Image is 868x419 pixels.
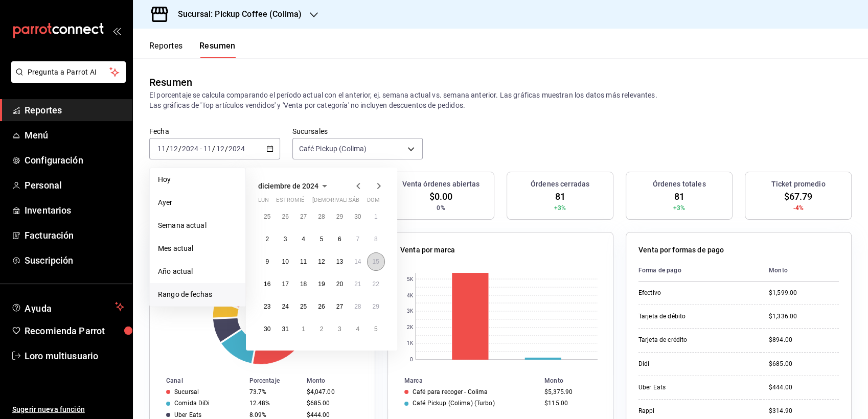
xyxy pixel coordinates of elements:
button: 29 de noviembre de 2024 [331,207,349,226]
button: 30 de diciembre de 2024 [258,320,276,338]
font: Sugerir nueva función [12,405,85,413]
button: 3 de enero de 2025 [331,320,349,338]
button: 1 de enero de 2025 [294,320,312,338]
abbr: 27 de diciembre de 2024 [336,303,343,310]
button: 13 de diciembre de 2024 [331,252,349,271]
font: Suscripción [25,255,73,266]
abbr: 31 de diciembre de 2024 [282,325,288,333]
div: Rappi [638,407,741,415]
span: / [225,145,228,153]
button: 5 de enero de 2025 [367,320,385,338]
abbr: 13 de diciembre de 2024 [336,258,343,265]
abbr: 27 de noviembre de 2024 [300,213,307,220]
abbr: 30 de noviembre de 2024 [354,213,361,220]
abbr: 2 de diciembre de 2024 [265,236,269,243]
th: Forma de pago [638,260,761,282]
button: 30 de noviembre de 2024 [349,207,367,226]
input: -- [216,145,225,153]
div: $685.00 [769,360,839,368]
button: 7 de diciembre de 2024 [349,230,367,248]
abbr: 10 de diciembre de 2024 [282,258,288,265]
div: 73.7% [249,388,299,395]
button: 2 de diciembre de 2024 [258,230,276,248]
font: Facturación [25,230,74,241]
th: Monto [761,260,839,282]
div: $5,375.90 [544,388,597,395]
button: 27 de noviembre de 2024 [294,207,312,226]
div: 12.48% [249,400,299,407]
button: 2 de enero de 2025 [312,320,330,338]
abbr: 5 de diciembre de 2024 [320,236,324,243]
div: Sucursal [174,388,199,395]
text: 0 [410,357,413,363]
button: 4 de diciembre de 2024 [294,230,312,248]
span: Semana actual [158,220,237,231]
button: 27 de diciembre de 2024 [331,297,349,316]
input: ---- [181,145,199,153]
span: / [212,145,215,153]
span: -4% [793,203,803,213]
abbr: domingo [367,197,380,207]
button: 8 de diciembre de 2024 [367,230,385,248]
abbr: 24 de diciembre de 2024 [282,303,288,310]
div: Resumen [149,75,192,90]
abbr: 8 de diciembre de 2024 [374,236,378,243]
span: - [200,145,202,153]
div: $4,047.00 [306,388,358,395]
input: -- [203,145,212,153]
abbr: 20 de diciembre de 2024 [336,281,343,288]
button: 28 de noviembre de 2024 [312,207,330,226]
a: Pregunta a Parrot AI [7,74,126,85]
button: 6 de diciembre de 2024 [331,230,349,248]
div: $894.00 [769,336,839,344]
th: Porcentaje [245,375,303,386]
span: Café Pickup (Colima) [299,144,367,154]
button: 21 de diciembre de 2024 [349,275,367,293]
div: $1,599.00 [769,289,839,297]
div: Pestañas de navegación [149,41,236,58]
abbr: 2 de enero de 2025 [320,325,324,333]
abbr: 4 de enero de 2025 [356,325,359,333]
div: $115.00 [544,400,597,407]
div: Efectivo [638,289,741,297]
button: 10 de diciembre de 2024 [276,252,294,271]
button: 18 de diciembre de 2024 [294,275,312,293]
abbr: 4 de diciembre de 2024 [302,236,305,243]
button: 5 de diciembre de 2024 [312,230,330,248]
label: Fecha [149,128,280,135]
button: 16 de diciembre de 2024 [258,275,276,293]
abbr: 25 de noviembre de 2024 [264,213,270,220]
abbr: 1 de enero de 2025 [302,325,305,333]
abbr: jueves [312,197,373,207]
p: El porcentaje se calcula comparando el período actual con el anterior, ej. semana actual vs. sema... [149,90,852,110]
p: Venta por formas de pago [638,245,724,255]
span: diciembre de 2024 [258,182,318,190]
h3: Órdenes totales [653,179,706,190]
font: Menú [25,130,49,141]
input: -- [169,145,178,153]
font: Loro multiusuario [25,351,98,361]
button: 26 de diciembre de 2024 [312,297,330,316]
abbr: 15 de diciembre de 2024 [373,258,379,265]
div: $1,336.00 [769,312,839,321]
div: Didi [638,360,741,368]
span: Año actual [158,266,237,277]
div: $685.00 [306,400,358,407]
button: open_drawer_menu [112,27,121,35]
abbr: 16 de diciembre de 2024 [264,281,270,288]
abbr: miércoles [294,197,304,207]
div: Comida DiDi [174,400,210,407]
abbr: 29 de diciembre de 2024 [373,303,379,310]
h3: Ticket promedio [771,179,826,190]
th: Canal [150,375,245,386]
abbr: 17 de diciembre de 2024 [282,281,288,288]
abbr: 9 de diciembre de 2024 [265,258,269,265]
input: ---- [228,145,245,153]
abbr: 1 de diciembre de 2024 [374,213,378,220]
input: -- [157,145,166,153]
button: 9 de diciembre de 2024 [258,252,276,271]
abbr: 14 de diciembre de 2024 [354,258,361,265]
button: 19 de diciembre de 2024 [312,275,330,293]
div: $444.00 [306,411,358,418]
button: 14 de diciembre de 2024 [349,252,367,271]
